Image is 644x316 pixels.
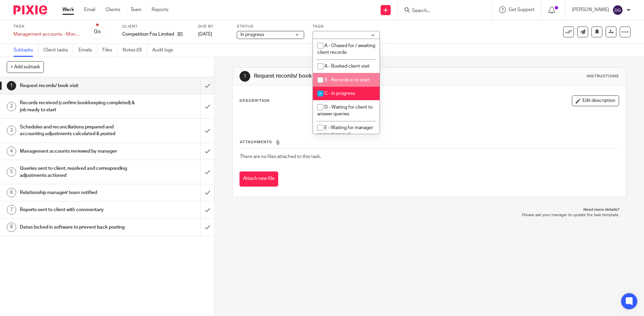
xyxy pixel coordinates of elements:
div: 5 [7,167,16,177]
span: A - Chased for / awaiting client records [317,43,375,55]
a: Reports [152,6,168,13]
div: 8 [7,223,16,232]
a: Email [84,6,95,13]
div: 0 [94,28,101,36]
h1: Request records/ book visit [254,73,444,80]
span: There are no files attached to this task. [240,154,321,159]
span: In progress [240,32,264,37]
span: Attachments [240,140,272,144]
label: Tags [313,24,380,29]
span: D - Waiting for client to answer queries [317,105,373,117]
span: Get Support [509,7,535,12]
div: 3 [7,126,16,135]
a: Client tasks [43,44,73,57]
input: Search [411,8,472,14]
span: A - Booked client visit [324,64,369,69]
a: Subtasks [13,44,38,57]
label: Client [122,24,190,29]
label: Task [13,24,81,29]
p: [PERSON_NAME] [572,6,609,13]
h1: Relationship manager/ team notified [20,188,136,198]
span: [DATE] [198,32,212,37]
span: E - Waiting for manager review/approval [317,125,373,137]
a: Audit logs [152,44,178,57]
button: Attach new file [239,171,278,187]
img: Pixie [13,5,47,14]
button: + Add subtask [7,61,44,73]
h1: Request records/ book visit [20,81,136,91]
h1: Queries sent to client, resolved and corresponding adjustments actioned [20,163,136,181]
a: Clients [105,6,120,13]
a: Work [62,6,74,13]
label: Due by [198,24,228,29]
a: Emails [78,44,97,57]
h1: Reports sent to client with commentary [20,205,136,215]
p: Please ask your manager to update the task template. [239,212,619,218]
div: Management accounts - Monthly [13,31,81,38]
div: 7 [7,205,16,214]
h1: Schedules and reconciliations prepared and accounting adjustments calculated & posted [20,122,136,139]
a: Team [130,6,141,13]
h1: Management accounts reviewed by manager [20,146,136,156]
h1: Records received (confirm bookkeeping completed) & job ready to start [20,98,136,115]
img: svg%3E [612,5,623,15]
p: Competition Fox Limited [122,31,174,38]
span: B - Records in to start [324,78,370,82]
div: 6 [7,188,16,197]
button: Edit description [572,95,619,106]
div: 2 [7,102,16,111]
div: Instructions [587,74,619,79]
label: Status [237,24,304,29]
a: Notes (0) [123,44,147,57]
div: 1 [239,71,250,82]
small: /8 [97,30,101,34]
span: C - In progress [324,91,355,96]
p: Description [239,98,269,104]
h1: Dates locked in software to prevent back posting [20,222,136,232]
p: Need more details? [239,207,619,212]
div: 1 [7,81,16,90]
a: Files [102,44,118,57]
div: 4 [7,147,16,156]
